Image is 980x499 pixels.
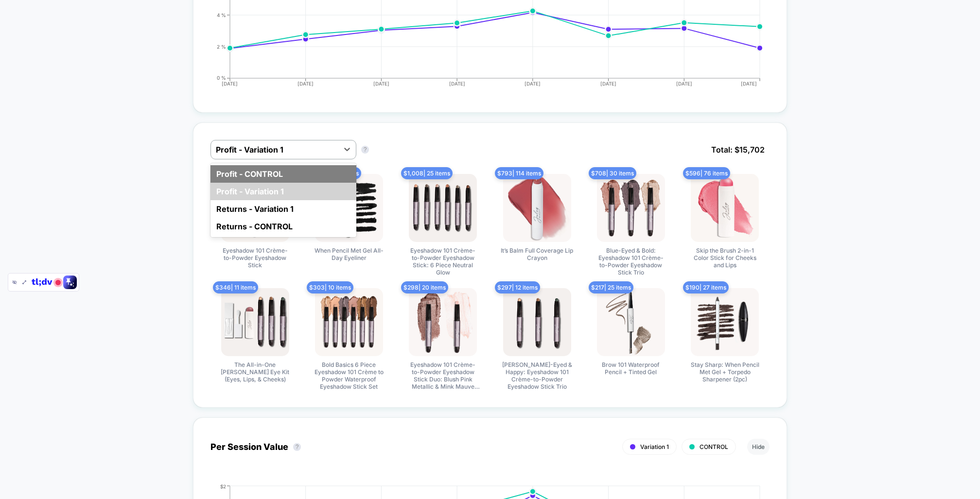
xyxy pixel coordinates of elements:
[219,361,292,383] span: The All-in-One [PERSON_NAME] Eye Kit (Eyes, Lips, & Cheeks)
[219,247,292,269] span: Eyeshadow 101 Crème-to-Powder Eyeshadow Stick
[640,443,669,450] span: Variation 1
[210,200,356,218] div: Returns - Variation 1
[495,281,540,293] span: $ 297 | 12 items
[688,247,761,269] span: Skip the Brush 2-in-1 Color Stick for Cheeks and Lips
[409,174,477,242] img: Eyeshadow 101 Crème-to-Powder Eyeshadow Stick: 6 Piece Neutral Glow
[525,81,541,86] tspan: [DATE]
[691,288,759,356] img: Stay Sharp: When Pencil Met Gel + Torpedo Sharpener (2pc)
[315,288,383,356] img: Bold Basics 6 Piece Eyeshadow 101 Crème to Powder Waterproof Eyeshadow Stick Set
[495,167,543,179] span: $ 793 | 114 items
[449,81,465,86] tspan: [DATE]
[691,174,759,242] img: Skip the Brush 2-in-1 Color Stick for Cheeks and Lips
[503,174,571,242] img: It’s Balm Full Coverage Lip Crayon
[293,443,301,451] button: ?
[706,140,770,159] span: Total: $ 15,702
[221,288,289,356] img: The All-in-One Hazel Eye Kit (Eyes, Lips, & Cheeks)
[401,281,448,293] span: $ 298 | 20 items
[688,361,761,383] span: Stay Sharp: When Pencil Met Gel + Torpedo Sharpener (2pc)
[373,81,389,86] tspan: [DATE]
[313,361,385,390] span: Bold Basics 6 Piece Eyeshadow 101 Crème to Powder Waterproof Eyeshadow Stick Set
[595,247,667,276] span: Blue-Eyed & Bold: Eyeshadow 101 Crème-to-Powder Eyeshadow Stick Trio
[600,81,616,86] tspan: [DATE]
[217,43,226,49] tspan: 2 %
[217,75,226,81] tspan: 0 %
[501,247,574,261] span: It’s Balm Full Coverage Lip Crayon
[595,361,667,376] span: Brow 101 Waterproof Pencil + Tinted Gel
[217,12,226,17] tspan: 4 %
[313,247,385,261] span: When Pencil Met Gel All-Day Eyeliner
[501,361,574,390] span: [PERSON_NAME]-Eyed & Happy: Eyeshadow 101 Crème-to-Powder Eyeshadow Stick Trio
[213,281,258,293] span: $ 346 | 11 items
[589,281,633,293] span: $ 217 | 25 items
[297,81,314,86] tspan: [DATE]
[409,288,477,356] img: Eyeshadow 101 Crème-to-Powder Eyeshadow Stick Duo: Blush Pink Metallic & Mink Mauve Metallic
[589,167,636,179] span: $ 708 | 30 items
[406,247,479,276] span: Eyeshadow 101 Crème-to-Powder Eyeshadow Stick: 6 Piece Neutral Glow
[406,361,479,390] span: Eyeshadow 101 Crème-to-Powder Eyeshadow Stick Duo: Blush Pink Metallic & Mink Mauve Metallic
[361,146,369,154] button: ?
[683,167,730,179] span: $ 596 | 76 items
[597,288,665,356] img: Brow 101 Waterproof Pencil + Tinted Gel
[222,81,238,86] tspan: [DATE]
[307,281,353,293] span: $ 303 | 10 items
[676,81,692,86] tspan: [DATE]
[210,165,356,183] div: Profit - CONTROL
[597,174,665,242] img: Blue-Eyed & Bold: Eyeshadow 101 Crème-to-Powder Eyeshadow Stick Trio
[401,167,453,179] span: $ 1,008 | 25 items
[503,288,571,356] img: Hazel-Eyed & Happy: Eyeshadow 101 Crème-to-Powder Eyeshadow Stick Trio
[741,81,757,86] tspan: [DATE]
[747,439,770,455] button: Hide
[220,483,226,489] tspan: $2
[210,183,356,200] div: Profit - Variation 1
[683,281,729,293] span: $ 190 | 27 items
[700,443,728,450] span: CONTROL
[210,218,356,235] div: Returns - CONTROL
